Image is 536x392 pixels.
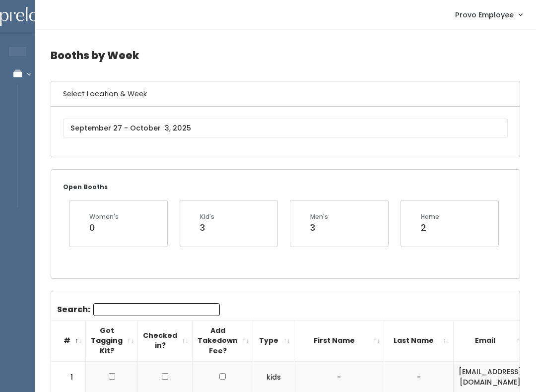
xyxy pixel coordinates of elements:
[193,320,253,361] th: Add Takedown Fee?: activate to sort column ascending
[454,320,527,361] th: Email: activate to sort column ascending
[57,303,220,316] label: Search:
[455,9,514,20] span: Provo Employee
[51,320,86,361] th: #: activate to sort column descending
[93,303,220,316] input: Search:
[421,212,439,221] div: Home
[89,212,119,221] div: Women's
[89,221,119,234] div: 0
[138,320,193,361] th: Checked in?: activate to sort column ascending
[294,320,384,361] th: First Name: activate to sort column ascending
[253,320,294,361] th: Type: activate to sort column ascending
[51,81,520,107] h6: Select Location & Week
[384,320,454,361] th: Last Name: activate to sort column ascending
[310,221,328,234] div: 3
[63,119,508,137] input: September 27 - October 3, 2025
[445,4,532,25] a: Provo Employee
[310,212,328,221] div: Men's
[63,183,108,191] small: Open Booths
[51,42,520,69] h4: Booths by Week
[200,221,214,234] div: 3
[200,212,214,221] div: Kid's
[421,221,439,234] div: 2
[86,320,138,361] th: Got Tagging Kit?: activate to sort column ascending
